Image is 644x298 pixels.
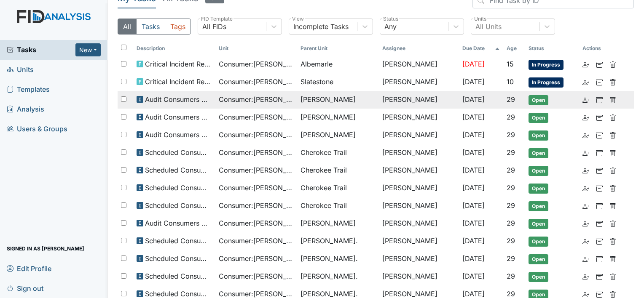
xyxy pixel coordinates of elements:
[379,41,459,56] th: Assignee
[609,253,616,263] a: Delete
[507,184,515,192] span: 29
[462,201,485,210] span: [DATE]
[7,83,50,96] span: Templates
[507,166,515,174] span: 29
[596,165,603,175] a: Archive
[301,253,358,263] span: [PERSON_NAME].
[379,126,459,144] td: [PERSON_NAME]
[301,112,356,122] span: [PERSON_NAME]
[507,237,515,245] span: 29
[596,77,603,87] a: Archive
[462,148,485,157] span: [DATE]
[379,56,459,73] td: [PERSON_NAME]
[507,130,515,139] span: 29
[145,130,212,140] span: Audit Consumers Charts
[609,112,616,122] a: Delete
[379,91,459,109] td: [PERSON_NAME]
[462,130,485,139] span: [DATE]
[529,113,548,123] span: Open
[379,215,459,232] td: [PERSON_NAME]
[145,77,212,87] span: Critical Incident Report
[596,183,603,193] a: Archive
[379,197,459,215] td: [PERSON_NAME]
[301,183,347,193] span: Cherokee Trail
[145,271,212,281] span: Scheduled Consumer Chart Review
[609,165,616,175] a: Delete
[219,94,294,104] span: Consumer : [PERSON_NAME][GEOGRAPHIC_DATA]
[7,262,51,275] span: Edit Profile
[301,77,333,87] span: Slatestone
[507,219,515,227] span: 29
[384,21,397,32] div: Any
[379,179,459,197] td: [PERSON_NAME]
[7,242,84,255] span: Signed in as [PERSON_NAME]
[145,94,212,104] span: Audit Consumers Charts
[165,19,191,35] button: Tags
[219,112,294,122] span: Consumer : [PERSON_NAME]
[462,95,485,104] span: [DATE]
[529,219,548,229] span: Open
[507,148,515,157] span: 29
[301,271,358,281] span: [PERSON_NAME].
[596,218,603,228] a: Archive
[145,59,212,69] span: Critical Incident Report
[529,254,548,264] span: Open
[219,271,294,281] span: Consumer : [PERSON_NAME]
[145,183,212,193] span: Scheduled Consumer Chart Review
[596,59,603,69] a: Archive
[7,122,67,136] span: Users & Groups
[579,41,621,56] th: Actions
[145,200,212,210] span: Scheduled Consumer Chart Review
[379,73,459,91] td: [PERSON_NAME]
[462,254,485,263] span: [DATE]
[379,232,459,250] td: [PERSON_NAME]
[219,59,294,69] span: Consumer : [PERSON_NAME][GEOGRAPHIC_DATA]
[507,77,514,86] span: 10
[529,148,548,158] span: Open
[145,165,212,175] span: Scheduled Consumer Chart Review
[301,236,358,246] span: [PERSON_NAME].
[462,166,485,174] span: [DATE]
[462,113,485,121] span: [DATE]
[462,272,485,280] span: [DATE]
[507,201,515,210] span: 29
[609,130,616,140] a: Delete
[462,219,485,227] span: [DATE]
[379,144,459,162] td: [PERSON_NAME]
[219,130,294,140] span: Consumer : [PERSON_NAME]
[7,103,44,116] span: Analysis
[136,19,165,35] button: Tasks
[529,184,548,194] span: Open
[609,77,616,87] a: Delete
[609,200,616,210] a: Delete
[121,45,126,50] input: Toggle All Rows Selected
[507,254,515,263] span: 29
[475,21,502,32] div: All Units
[596,200,603,210] a: Archive
[219,183,294,193] span: Consumer : [PERSON_NAME]
[379,250,459,268] td: [PERSON_NAME]
[596,271,603,281] a: Archive
[379,268,459,285] td: [PERSON_NAME]
[7,45,75,55] a: Tasks
[301,94,356,104] span: [PERSON_NAME]
[507,113,515,121] span: 29
[529,166,548,176] span: Open
[219,236,294,246] span: Consumer : [PERSON_NAME]
[219,218,294,228] span: Consumer : [PERSON_NAME]
[507,95,515,104] span: 29
[379,109,459,126] td: [PERSON_NAME]
[462,237,485,245] span: [DATE]
[297,41,379,56] th: Toggle SortBy
[301,130,356,140] span: [PERSON_NAME]
[462,290,485,298] span: [DATE]
[301,200,347,210] span: Cherokee Trail
[529,77,563,88] span: In Progress
[462,77,485,86] span: [DATE]
[301,218,356,228] span: [PERSON_NAME]
[609,271,616,281] a: Delete
[219,253,294,263] span: Consumer : [PERSON_NAME]
[609,147,616,157] a: Delete
[507,290,515,298] span: 29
